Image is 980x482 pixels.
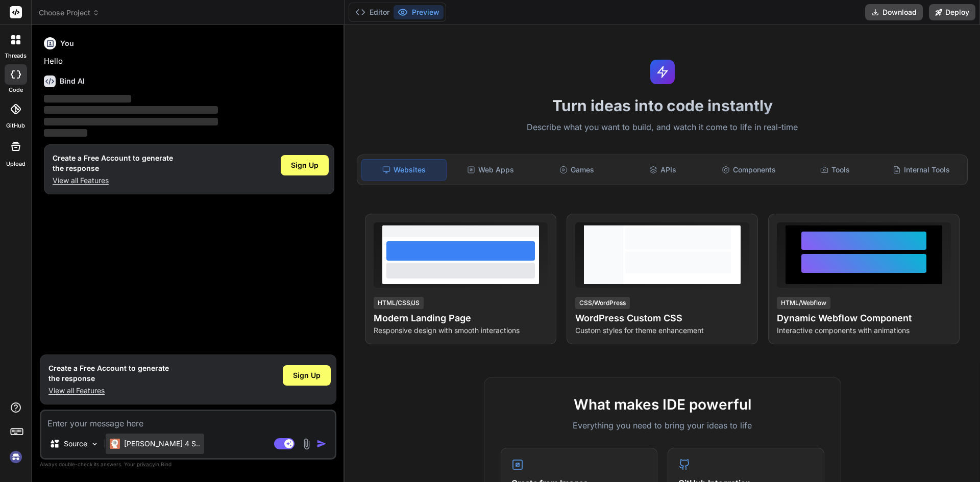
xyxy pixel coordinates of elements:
[291,160,318,170] span: Sign Up
[293,370,321,380] span: Sign Up
[374,325,548,336] p: Responsive design with smooth interactions
[7,448,24,466] img: signin
[44,106,218,114] span: ‌
[60,38,74,48] h6: You
[351,96,974,115] h1: Turn ideas into code instantly
[535,159,619,181] div: Games
[575,325,749,336] p: Custom styles for theme enhancement
[39,8,100,18] span: Choose Project
[777,325,951,336] p: Interactive components with animations
[44,95,131,103] span: ‌
[879,159,963,181] div: Internal Tools
[316,439,327,449] img: icon
[64,439,87,449] p: Source
[374,311,548,325] h4: Modern Landing Page
[501,394,824,415] h2: What makes IDE powerful
[575,311,749,325] h4: WordPress Custom CSS
[5,52,27,60] label: threads
[53,175,173,186] p: View all Features
[44,56,334,67] p: Hello
[110,439,120,449] img: Claude 4 Sonnet
[449,159,533,181] div: Web Apps
[53,153,173,173] h1: Create a Free Account to generate the response
[394,5,444,19] button: Preview
[865,4,923,20] button: Download
[9,86,23,94] label: code
[137,461,155,467] span: privacy
[621,159,705,181] div: APIs
[48,363,169,384] h1: Create a Free Account to generate the response
[44,129,87,137] span: ‌
[301,438,312,450] img: attachment
[6,160,26,168] label: Upload
[777,311,951,325] h4: Dynamic Webflow Component
[60,76,85,86] h6: Bind AI
[575,297,630,309] div: CSS/WordPress
[44,118,218,125] span: ‌
[124,439,200,449] p: [PERSON_NAME] 4 S..
[90,440,99,448] img: Pick Models
[777,297,830,309] div: HTML/Webflow
[351,121,974,134] p: Describe what you want to build, and watch it come to life in real-time
[929,4,975,20] button: Deploy
[48,386,169,396] p: View all Features
[707,159,791,181] div: Components
[501,419,824,432] p: Everything you need to bring your ideas to life
[351,5,394,19] button: Editor
[6,121,25,130] label: GitHub
[40,460,336,469] p: Always double-check its answers. Your in Bind
[793,159,877,181] div: Tools
[361,159,447,181] div: Websites
[374,297,424,309] div: HTML/CSS/JS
